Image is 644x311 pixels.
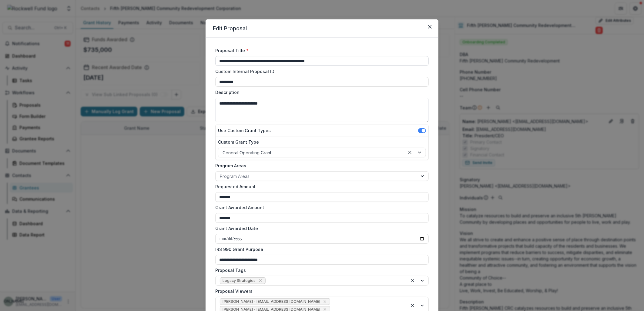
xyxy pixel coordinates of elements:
div: Clear selected options [406,149,414,156]
div: Remove Legacy Strategies [257,278,263,284]
button: Close [425,22,435,32]
label: Use Custom Grant Types [218,127,271,134]
label: Grant Awarded Date [215,225,425,232]
header: Edit Proposal [206,19,438,38]
label: Custom Grant Type [218,139,422,145]
label: Requested Amount [215,183,425,190]
span: Legacy Strategies [223,279,256,283]
label: Proposal Title [215,47,425,54]
label: Proposal Viewers [215,288,425,294]
label: Grant Awarded Amount [215,204,425,211]
div: Remove Estevan D. Delgado - edelgado@rockfund.org [322,299,328,305]
label: Custom Internal Proposal ID [215,68,425,75]
div: Clear selected options [409,302,416,309]
label: Program Areas [215,162,425,169]
label: Description [215,89,425,95]
label: IRS 990 Grant Purpose [215,246,425,252]
span: [PERSON_NAME] - [EMAIL_ADDRESS][DOMAIN_NAME] [223,299,320,304]
label: Proposal Tags [215,267,425,273]
div: Clear selected options [409,277,416,284]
